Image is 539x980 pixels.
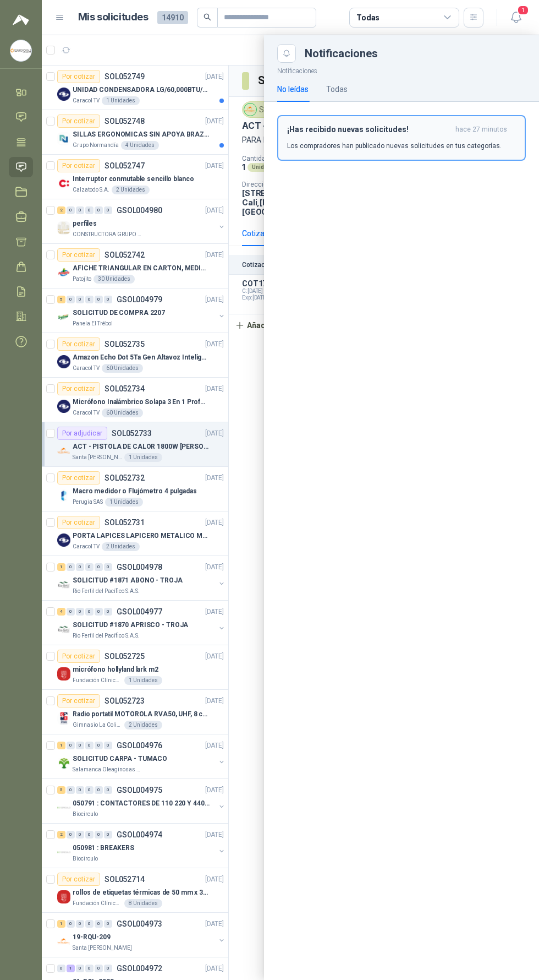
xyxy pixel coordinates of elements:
h3: ¡Has recibido nuevas solicitudes! [287,125,451,134]
img: Company Logo [10,40,31,61]
div: Todas [356,12,380,24]
button: 1 [506,8,526,28]
span: 14910 [157,11,188,24]
div: Todas [326,83,348,95]
div: No leídas [277,83,309,95]
p: Los compradores han publicado nuevas solicitudes en tus categorías. [287,141,502,151]
h1: Mis solicitudes [78,9,148,25]
button: Close [277,44,296,63]
span: hace 27 minutos [455,125,507,134]
span: search [204,13,211,21]
div: Notificaciones [305,48,526,59]
p: Notificaciones [264,63,539,77]
button: ¡Has recibido nuevas solicitudes!hace 27 minutos Los compradores han publicado nuevas solicitudes... [277,115,526,161]
span: 1 [517,5,529,15]
img: Logo peakr [13,13,29,26]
